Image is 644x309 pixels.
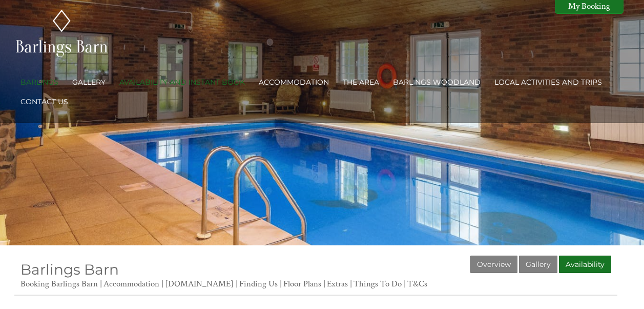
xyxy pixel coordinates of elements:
a: Overview [470,256,517,273]
img: Barlings Barn [14,8,109,59]
a: Things To Do [354,278,402,289]
a: Barlings Barn [20,261,119,278]
a: Local activities and trips [494,78,602,87]
a: Booking Barlings Barn [20,278,98,289]
a: Finding Us [239,278,278,289]
a: Contact Us [20,97,68,106]
a: Availability and Instant Book [119,78,245,87]
a: Accommodation [259,78,329,87]
a: Accommodation [103,278,159,289]
a: [DOMAIN_NAME] [165,278,234,289]
a: Availability [559,256,611,273]
a: Extras [327,278,348,289]
a: The Area [343,78,379,87]
a: Barlings Woodland [393,78,481,87]
a: Barlings [20,78,58,87]
a: T&Cs [407,278,427,289]
a: Gallery [72,78,106,87]
a: Gallery [519,256,557,273]
a: Floor Plans [283,278,321,289]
